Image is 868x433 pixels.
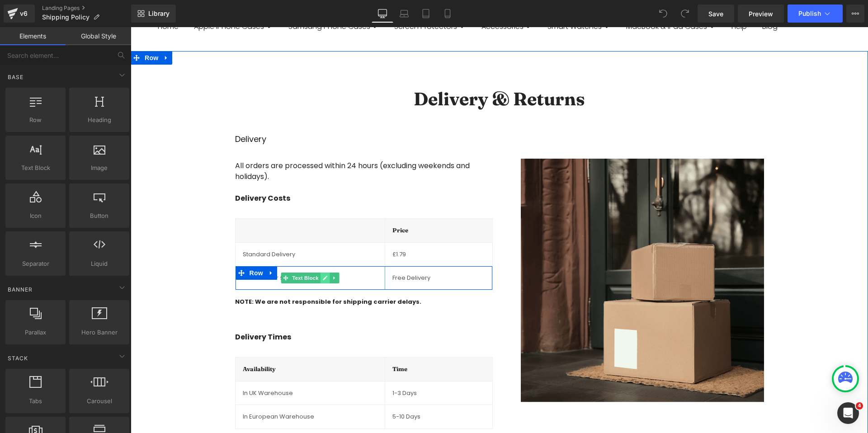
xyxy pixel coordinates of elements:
[654,5,672,23] button: Undo
[7,354,29,362] span: Stack
[148,9,170,18] span: Library
[104,270,362,279] p: NOTE: We are not responsible for shipping carrier delays.
[18,8,29,19] div: v6
[8,211,63,221] span: Icon
[4,5,35,23] a: v6
[72,396,127,406] span: Carousel
[415,5,437,23] a: Tablet
[437,5,458,23] a: Mobile
[72,259,127,268] span: Liquid
[42,14,90,21] span: Shipping Policy
[104,305,160,315] b: Delivery Times
[262,223,354,232] p: £1.79
[676,5,694,23] button: Redo
[112,362,247,371] p: In UK Warehouse
[135,239,146,253] a: Expand / Collapse
[846,5,864,23] button: More
[72,211,127,221] span: Button
[8,163,63,173] span: Text Block
[72,328,127,337] span: Hero Banner
[7,285,33,294] span: Banner
[30,24,42,38] a: Expand / Collapse
[104,106,136,118] strong: Delivery
[7,73,24,81] span: Base
[72,163,127,173] span: Image
[112,338,247,347] h4: Availability
[104,133,362,155] div: All orders are processed within 24 hours (excluding weekends and holidays).
[262,246,354,255] p: Free Delivery
[8,396,63,406] span: Tabs
[393,5,415,23] a: Laptop
[262,338,354,347] h4: Time
[160,245,190,256] span: Text Block
[708,9,723,19] span: Save
[262,362,354,371] p: 1-3 Days
[8,259,63,268] span: Separator
[42,5,131,12] a: Landing Pages
[112,223,247,232] p: Standard Delivery
[131,5,176,23] a: New Library
[66,27,131,45] a: Global Style
[104,60,633,84] h1: Delivery & Returns
[837,402,859,424] iframe: Intercom live chat
[8,115,63,125] span: Row
[8,328,63,337] span: Parallax
[788,5,843,23] button: Publish
[262,199,354,208] h4: Price
[749,9,773,19] span: Preview
[798,10,821,17] span: Publish
[856,402,863,409] span: 4
[199,245,209,256] a: Expand / Collapse
[112,385,247,394] p: In European Warehouse
[104,166,160,176] b: Delivery Costs
[738,5,784,23] a: Preview
[117,239,135,253] span: Row
[12,24,30,38] span: Row
[262,385,354,394] p: 5-10 Days
[72,115,127,125] span: Heading
[372,5,393,23] a: Desktop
